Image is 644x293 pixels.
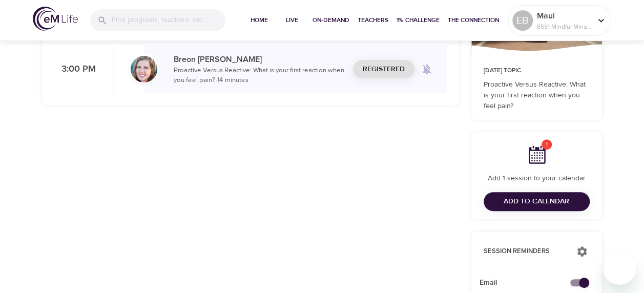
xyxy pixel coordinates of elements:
[484,246,566,257] p: Session Reminders
[484,79,590,112] p: Proactive Versus Reactive: What is your first reaction when you feel pain?
[280,15,304,26] span: Live
[537,10,591,22] p: Maui
[131,56,157,82] img: Breon_Michel-min.jpg
[33,7,78,31] img: logo
[55,62,96,76] p: 3:00 PM
[512,10,533,31] div: EB
[542,139,552,150] span: 1
[480,278,577,288] span: Email
[174,53,345,66] p: Breon [PERSON_NAME]
[363,63,405,76] span: Registered
[603,252,636,285] iframe: Button to launch messaging window
[397,15,440,26] span: 1% Challenge
[247,15,272,26] span: Home
[504,195,569,208] span: Add to Calendar
[484,192,590,211] button: Add to Calendar
[353,60,414,79] button: Registered
[484,173,590,184] p: Add 1 session to your calendar
[112,9,225,31] input: Find programs, teachers, etc...
[484,66,590,75] p: [DATE] Topic
[174,66,345,86] p: Proactive Versus Reactive: What is your first reaction when you feel pain? · 14 minutes
[448,15,499,26] span: The Connection
[313,15,349,26] span: On-Demand
[537,22,591,31] p: 8551 Mindful Minutes
[358,15,388,26] span: Teachers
